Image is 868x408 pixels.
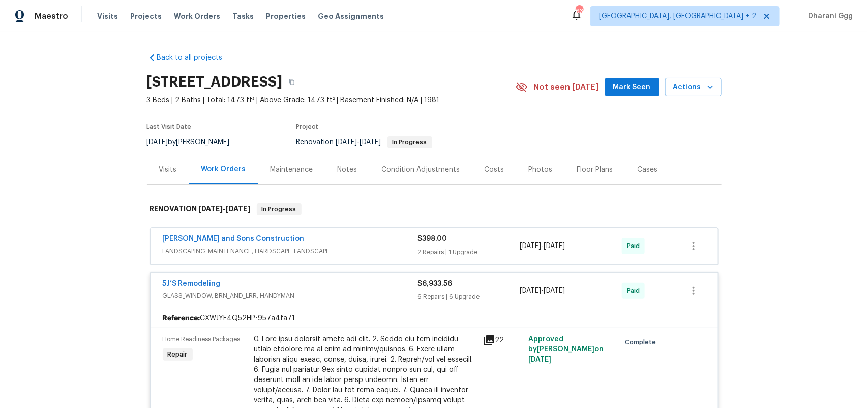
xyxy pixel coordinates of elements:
span: 3 Beds | 2 Baths | Total: 1473 ft² | Above Grade: 1473 ft² | Basement Finished: N/A | 1981 [147,95,516,105]
div: Photos [529,165,553,175]
div: RENOVATION [DATE]-[DATE]In Progress [147,193,722,226]
span: [DATE] [528,356,551,363]
span: LANDSCAPING_MAINTENANCE, HARDSCAPE_LANDSCAPE [163,246,418,256]
span: In Progress [388,139,431,145]
span: $6,933.56 [418,280,453,287]
div: Work Orders [201,164,246,174]
div: by [PERSON_NAME] [147,136,242,148]
span: [GEOGRAPHIC_DATA], [GEOGRAPHIC_DATA] + 2 [599,11,756,21]
span: Renovation [296,139,432,146]
span: Approved by [PERSON_NAME] on [528,336,604,363]
span: Paid [627,241,644,251]
span: $398.00 [418,235,447,242]
h2: [STREET_ADDRESS] [147,77,283,87]
span: [DATE] [544,287,565,294]
span: Visits [97,11,118,21]
a: Back to all projects [147,52,245,63]
span: Properties [266,11,306,21]
span: Paid [627,286,644,296]
h6: RENOVATION [150,203,251,215]
div: Cases [638,165,658,175]
div: Floor Plans [577,165,613,175]
span: Not seen [DATE] [534,82,599,92]
span: - [336,139,381,146]
span: Complete [625,337,660,347]
div: 22 [483,334,523,346]
span: [DATE] [226,205,251,212]
span: Project [296,124,319,130]
span: Repair [164,349,192,360]
div: 63 [576,6,583,16]
span: [DATE] [360,139,381,146]
div: 6 Repairs | 6 Upgrade [418,292,520,302]
span: Last Visit Date [147,124,192,130]
button: Actions [665,78,722,97]
span: Work Orders [174,11,220,21]
span: Tasks [232,13,254,20]
span: [DATE] [336,139,357,146]
div: Condition Adjustments [382,165,460,175]
b: Reference: [163,313,200,323]
span: Home Readiness Packages [163,336,241,342]
span: GLASS_WINDOW, BRN_AND_LRR, HANDYMAN [163,291,418,301]
div: Visits [159,165,177,175]
span: [DATE] [544,242,565,250]
div: Notes [338,165,357,175]
span: Mark Seen [613,81,651,94]
span: Projects [130,11,162,21]
div: Maintenance [271,165,313,175]
div: CXWJYE4Q52HP-957a4fa71 [151,309,718,328]
span: In Progress [258,204,301,214]
span: [DATE] [147,139,168,146]
button: Copy Address [283,73,301,91]
div: 2 Repairs | 1 Upgrade [418,247,520,257]
span: Dharani Ggg [804,11,853,21]
a: 5J’S Remodeling [163,280,221,287]
a: [PERSON_NAME] and Sons Construction [163,235,305,242]
span: Actions [673,81,713,94]
span: Geo Assignments [318,11,384,21]
span: Maestro [35,11,68,21]
span: - [199,205,251,212]
span: [DATE] [199,205,223,212]
span: - [520,241,565,251]
span: [DATE] [520,242,541,250]
button: Mark Seen [605,78,659,97]
span: [DATE] [520,287,541,294]
span: - [520,286,565,296]
div: Costs [485,165,504,175]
